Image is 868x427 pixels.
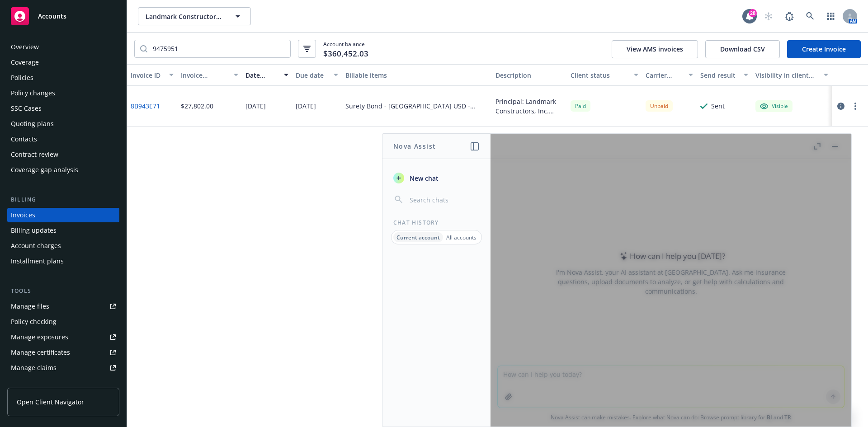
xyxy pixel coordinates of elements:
[140,45,147,52] svg: Search
[7,314,119,329] a: Policy checking
[146,12,224,21] span: Landmark Constructors, Inc.
[752,64,832,86] button: Visibility in client dash
[642,64,697,86] button: Carrier status
[127,64,177,86] button: Invoice ID
[292,64,342,86] button: Due date
[390,170,483,186] button: New chat
[396,234,440,241] p: Current account
[11,40,39,54] div: Overview
[147,40,290,57] input: Filter by keyword...
[38,13,66,20] span: Accounts
[17,397,84,407] span: Open Client Navigator
[11,223,57,238] div: Billing updates
[181,101,213,111] div: $27,802.00
[11,86,55,100] div: Policy changes
[11,147,58,162] div: Contract review
[11,330,68,344] div: Manage exposures
[11,345,70,360] div: Manage certificates
[700,70,738,80] div: Send result
[705,40,780,58] button: Download CSV
[382,219,491,226] div: Chat History
[11,101,42,116] div: SSC Cases
[7,195,119,204] div: Billing
[646,100,673,112] div: Unpaid
[11,117,54,131] div: Quoting plans
[780,7,798,25] a: Report a Bug
[11,55,39,70] div: Coverage
[7,239,119,253] a: Account charges
[7,163,119,177] a: Coverage gap analysis
[242,64,292,86] button: Date issued
[495,70,563,80] div: Description
[11,376,53,390] div: Manage BORs
[7,86,119,100] a: Policy changes
[11,208,35,222] div: Invoices
[711,101,725,111] div: Sent
[181,70,229,80] div: Invoice amount
[760,102,788,110] div: Visible
[7,40,119,54] a: Overview
[323,40,368,57] span: Account balance
[345,70,488,80] div: Billable items
[7,299,119,314] a: Manage files
[11,254,64,268] div: Installment plans
[11,239,61,253] div: Account charges
[646,70,684,80] div: Carrier status
[7,376,119,390] a: Manage BORs
[11,314,57,329] div: Policy checking
[408,193,480,206] input: Search chats
[11,132,37,146] div: Contacts
[492,64,567,86] button: Description
[131,70,164,80] div: Invoice ID
[345,101,488,111] div: Surety Bond - [GEOGRAPHIC_DATA] USD - [PERSON_NAME] HS Cafeteria Modernization - 9475951
[571,70,628,80] div: Client status
[7,345,119,360] a: Manage certificates
[7,4,119,29] a: Accounts
[7,132,119,146] a: Contacts
[7,286,119,296] div: Tools
[11,70,33,85] div: Policies
[612,40,698,58] button: View AMS invoices
[749,9,757,17] div: 28
[7,117,119,131] a: Quoting plans
[801,7,819,25] a: Search
[177,64,242,86] button: Invoice amount
[138,7,251,25] button: Landmark Constructors, Inc.
[296,101,316,111] div: [DATE]
[11,361,57,375] div: Manage claims
[296,70,329,80] div: Due date
[759,7,778,25] a: Start snowing
[245,101,266,111] div: [DATE]
[7,55,119,70] a: Coverage
[7,361,119,375] a: Manage claims
[342,64,492,86] button: Billable items
[7,208,119,222] a: Invoices
[755,70,818,80] div: Visibility in client dash
[11,163,78,177] div: Coverage gap analysis
[7,223,119,238] a: Billing updates
[697,64,752,86] button: Send result
[787,40,861,58] a: Create Invoice
[323,48,368,60] span: $360,452.03
[7,101,119,116] a: SSC Cases
[567,64,642,86] button: Client status
[11,299,49,314] div: Manage files
[446,234,476,241] p: All accounts
[393,141,436,151] h1: Nova Assist
[131,101,160,111] a: 8B943E71
[7,70,119,85] a: Policies
[571,100,590,112] div: Paid
[408,174,439,183] span: New chat
[7,330,119,344] a: Manage exposures
[822,7,840,25] a: Switch app
[495,97,563,116] div: Principal: Landmark Constructors, Inc. Obligee: [GEOGRAPHIC_DATA] USD Bond Amount: $3,567,511.00 ...
[7,147,119,162] a: Contract review
[7,254,119,268] a: Installment plans
[245,70,278,80] div: Date issued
